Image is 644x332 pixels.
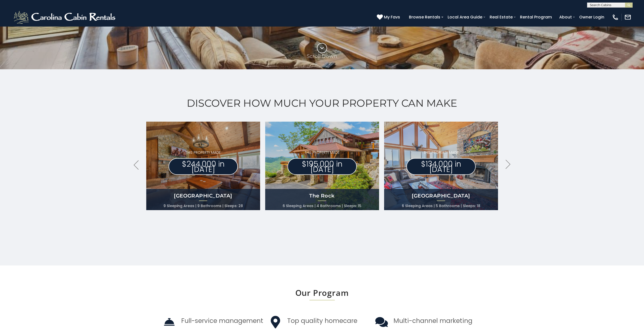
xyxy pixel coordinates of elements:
li: Sleeps: 15 [344,202,361,209]
p: Full-service management [181,316,263,326]
a: Browse Rentals [406,13,443,21]
p: Top quality homecare [287,316,357,326]
a: Real Estate [487,13,515,21]
a: Local Area Guide [445,13,485,21]
li: 5 Bathrooms [436,202,462,209]
li: 6 Sleeping Areas [283,202,316,209]
li: Sleeps: 18 [463,202,480,209]
h4: [GEOGRAPHIC_DATA] [146,192,260,199]
li: 9 Bathrooms [197,202,223,209]
a: My Favs [377,14,401,20]
li: 9 Sleeping Areas [163,202,196,209]
p: Scroll Down [307,53,337,59]
h2: Discover How Much Your Property Can Make [13,97,631,109]
h2: Our Program [163,288,482,297]
p: THIS PROPERTY MADE [287,150,357,155]
a: THIS PROPERTY MADE $244,000 in [DATE] [GEOGRAPHIC_DATA] 9 Sleeping Areas 9 Bathrooms Sleeps: 28 [146,122,260,210]
span: My Favs [384,14,400,20]
img: phone-regular-white.png [612,14,619,21]
p: THIS PROPERTY MADE [169,150,238,155]
a: Rental Program [517,13,554,21]
p: $244,000 in [DATE] [169,158,238,175]
a: THIS PROPERTY MADE $195,000 in [DATE] The Rock 6 Sleeping Areas 4 Bathrooms Sleeps: 15 [265,122,379,210]
p: Multi-channel marketing [393,316,472,326]
h4: The Rock [265,192,379,199]
a: Owner Login [577,13,607,21]
h4: [GEOGRAPHIC_DATA] [384,192,498,199]
p: $134,000 in [DATE] [406,158,476,175]
a: About [557,13,574,21]
img: mail-regular-white.png [624,14,631,21]
li: 4 Bathrooms [317,202,343,209]
img: White-1-2.png [13,10,118,25]
p: THIS PROPERTY MADE [406,150,476,155]
li: Sleeps: 28 [224,202,243,209]
li: 6 Sleeping Areas [402,202,435,209]
p: $195,000 in [DATE] [287,158,357,175]
a: THIS PROPERTY MADE $134,000 in [DATE] [GEOGRAPHIC_DATA] 6 Sleeping Areas 5 Bathrooms Sleeps: 18 [384,122,498,210]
